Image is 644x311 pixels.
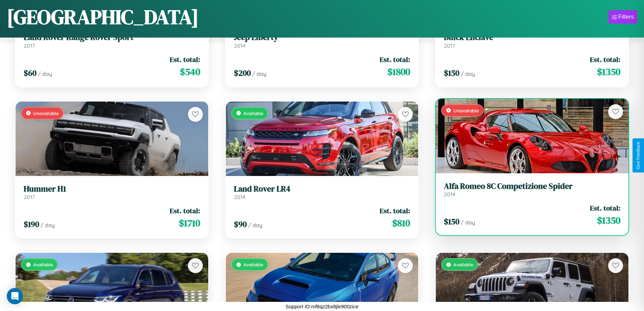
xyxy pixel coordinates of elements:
[243,262,263,267] span: Available
[461,219,475,226] span: / day
[234,194,245,200] span: 2014
[41,222,55,228] span: / day
[234,32,410,42] h3: Jeep Liberty
[234,67,251,79] span: $ 200
[170,54,200,64] span: Est. total:
[179,216,200,230] span: $ 1710
[597,65,620,79] span: $ 1350
[33,110,59,116] span: Unavailable
[461,70,475,77] span: / day
[444,67,459,79] span: $ 150
[243,110,263,116] span: Available
[234,184,410,194] h3: Land Rover LR4
[24,184,200,201] a: Hummer H12017
[170,206,200,216] span: Est. total:
[597,214,620,227] span: $ 1350
[380,206,410,216] span: Est. total:
[444,32,620,49] a: Buick Enclave2017
[444,181,620,191] h3: Alfa Romeo 8C Competizione Spider
[609,10,637,24] button: Filters
[24,32,200,49] a: Land Rover Range Rover Sport2017
[444,42,455,49] span: 2017
[453,262,473,267] span: Available
[453,108,479,113] span: Unavailable
[392,216,410,230] span: $ 810
[7,3,199,31] h1: [GEOGRAPHIC_DATA]
[444,181,620,198] a: Alfa Romeo 8C Competizione Spider2014
[252,70,266,77] span: / day
[24,194,35,200] span: 2017
[444,216,459,227] span: $ 150
[234,42,245,49] span: 2014
[24,184,200,194] h3: Hummer H1
[180,65,200,79] span: $ 540
[444,32,620,42] h3: Buick Enclave
[380,54,410,64] span: Est. total:
[590,203,620,213] span: Est. total:
[387,65,410,79] span: $ 1800
[618,14,634,20] div: Filters
[234,184,410,201] a: Land Rover LR42014
[38,70,52,77] span: / day
[234,219,247,230] span: $ 90
[444,191,455,198] span: 2014
[24,219,39,230] span: $ 190
[24,67,37,79] span: $ 60
[24,42,35,49] span: 2017
[24,32,200,42] h3: Land Rover Range Rover Sport
[7,288,23,304] div: Open Intercom Messenger
[248,222,262,228] span: / day
[33,262,53,267] span: Available
[590,54,620,64] span: Est. total:
[234,32,410,49] a: Jeep Liberty2014
[636,142,641,169] div: Give Feedback
[286,302,359,311] p: Support ID: mf8qz2bx8jle900zice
